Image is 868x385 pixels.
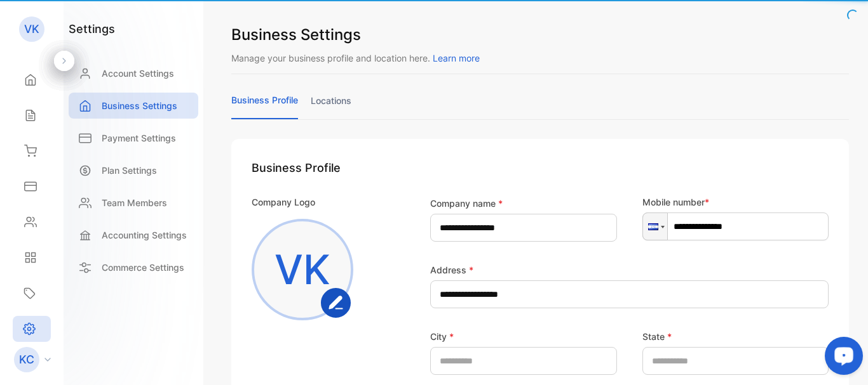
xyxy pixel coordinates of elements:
p: Manage your business profile and location here. [231,51,849,65]
label: Address [430,263,473,277]
a: Account Settings [69,60,198,86]
a: Accounting Settings [69,222,198,248]
p: VK [24,21,39,37]
p: VK [275,239,330,300]
a: Team Members [69,190,198,216]
label: Company name [430,197,503,210]
h1: Business Settings [231,23,849,46]
p: Payment Settings [102,131,176,145]
p: Commerce Settings [102,261,184,274]
p: Plan Settings [102,164,157,177]
iframe: LiveChat chat widget [815,332,868,385]
a: Commerce Settings [69,254,198,280]
a: locations [311,94,351,119]
a: Payment Settings [69,125,198,151]
p: Accounting Settings [102,228,187,242]
p: Mobile number [642,195,829,209]
div: Honduras: + 504 [643,213,667,240]
p: Account Settings [102,67,174,80]
a: Business Settings [69,93,198,119]
label: State [642,330,672,343]
a: Plan Settings [69,157,198,183]
p: Company Logo [252,195,315,209]
span: Learn more [433,53,480,63]
label: City [430,330,454,343]
h1: settings [69,20,115,37]
p: KC [19,351,34,368]
p: Business Settings [102,99,177,112]
p: Team Members [102,196,167,209]
h1: Business Profile [252,159,829,176]
a: business profile [231,93,298,119]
